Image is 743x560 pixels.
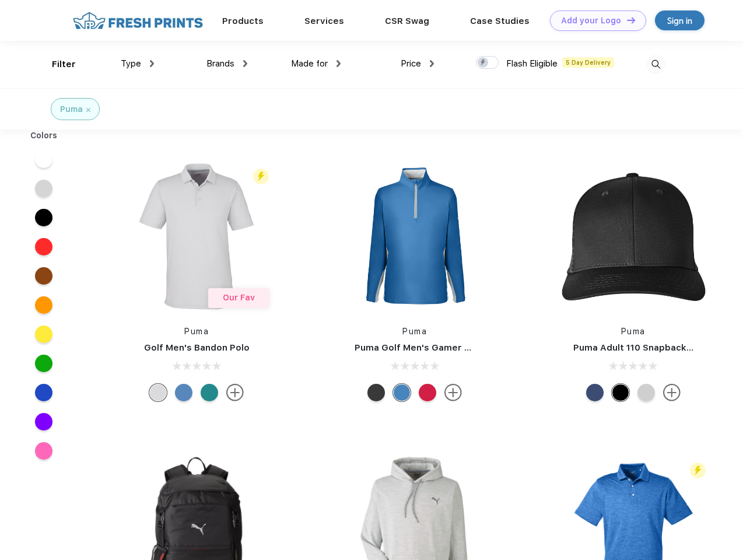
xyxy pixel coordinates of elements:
[561,16,621,26] div: Add your Logo
[393,384,411,401] div: Bright Cobalt
[337,60,341,67] img: dropdown.png
[337,159,492,314] img: func=resize&h=266
[621,327,646,336] a: Puma
[355,342,539,353] a: Puma Golf Men's Gamer Golf Quarter-Zip
[206,58,234,69] span: Brands
[367,384,385,401] div: Puma Black
[150,60,154,67] img: dropdown.png
[144,342,250,353] a: Golf Men's Bandon Polo
[402,327,427,336] a: Puma
[253,169,269,184] img: flash_active_toggle.svg
[506,58,558,69] span: Flash Eligible
[655,10,705,30] a: Sign in
[385,16,429,26] a: CSR Swag
[119,159,274,314] img: func=resize&h=266
[444,384,462,401] img: more.svg
[22,129,66,142] div: Colors
[291,58,328,69] span: Made for
[226,384,244,401] img: more.svg
[175,384,192,401] div: Lake Blue
[663,384,681,401] img: more.svg
[184,327,209,336] a: Puma
[121,58,141,69] span: Type
[304,16,344,26] a: Services
[222,16,264,26] a: Products
[627,17,635,23] img: DT
[223,293,255,302] span: Our Fav
[562,57,614,68] span: 5 Day Delivery
[646,55,665,74] img: desktop_search.svg
[69,10,206,31] img: fo%20logo%202.webp
[556,159,711,314] img: func=resize&h=266
[60,103,83,116] div: Puma
[690,463,706,478] img: flash_active_toggle.svg
[667,14,692,27] div: Sign in
[419,384,436,401] div: Ski Patrol
[201,384,218,401] div: Green Lagoon
[612,384,629,401] div: Pma Blk Pma Blk
[243,60,247,67] img: dropdown.png
[401,58,421,69] span: Price
[586,384,604,401] div: Peacoat Qut Shd
[52,58,76,71] div: Filter
[430,60,434,67] img: dropdown.png
[149,384,167,401] div: High Rise
[637,384,655,401] div: Quarry Brt Whit
[86,108,90,112] img: filter_cancel.svg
